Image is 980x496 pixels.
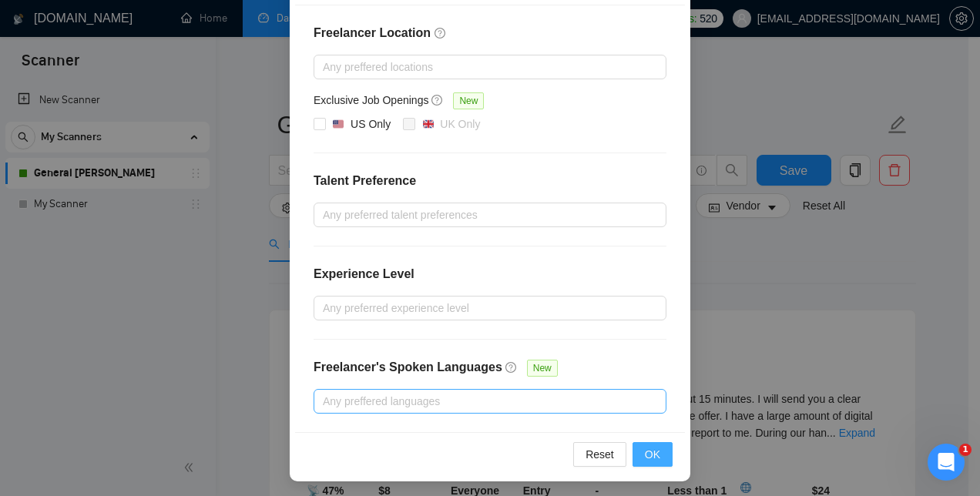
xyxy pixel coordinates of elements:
button: OK [633,442,673,467]
button: Reset [573,442,626,467]
img: 🇺🇸 [333,119,344,129]
button: go back [10,6,39,35]
h4: Experience Level [314,265,414,283]
span: question-circle [505,361,518,374]
iframe: Intercom live chat [928,444,965,481]
button: Expand window [241,6,270,35]
span: Reset [586,446,614,463]
div: UK Only [440,116,480,132]
span: New [453,92,484,109]
div: Close [270,6,298,34]
h4: Talent Preference [314,172,666,190]
span: question-circle [431,94,444,106]
span: question-circle [435,27,447,39]
span: OK [645,446,660,463]
div: US Only [351,116,391,132]
h4: Freelancer's Spoken Languages [314,358,502,377]
span: New [527,360,558,377]
span: 1 [959,444,972,456]
h4: Freelancer Location [314,24,666,42]
h5: Exclusive Job Openings [314,92,428,109]
img: 🇬🇧 [423,119,434,129]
